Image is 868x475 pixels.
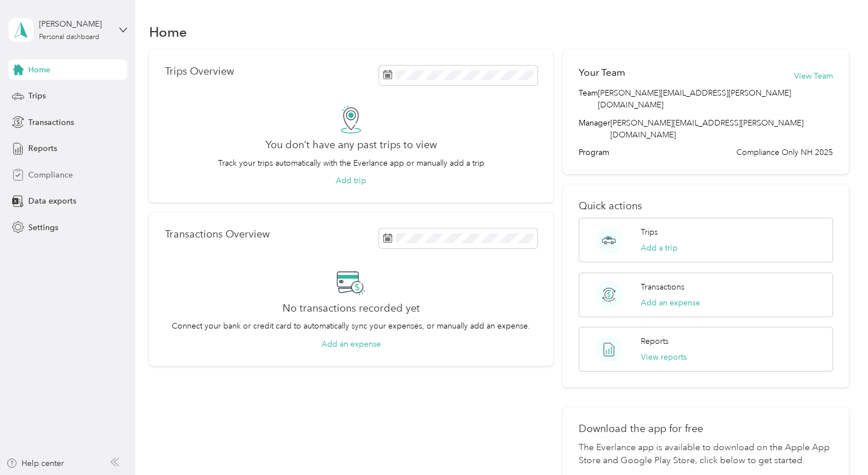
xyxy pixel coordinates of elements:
[322,338,381,350] button: Add an expense
[28,116,74,128] span: Transactions
[149,26,187,38] h1: Home
[736,146,833,158] span: Compliance Only NH 2025
[165,66,234,77] p: Trips Overview
[641,242,678,254] button: Add a trip
[39,34,99,41] div: Personal dashboard
[641,226,658,238] p: Trips
[641,281,684,293] p: Transactions
[6,457,64,469] button: Help center
[579,200,832,212] p: Quick actions
[805,412,868,475] iframe: Everlance-gr Chat Button Frame
[579,146,609,158] span: Program
[39,18,110,30] div: [PERSON_NAME]
[641,297,700,309] button: Add an expense
[28,169,73,181] span: Compliance
[172,320,530,332] p: Connect your bank or credit card to automatically sync your expenses, or manually add an expense.
[579,117,610,141] span: Manager
[28,64,50,76] span: Home
[641,335,669,347] p: Reports
[165,228,270,240] p: Transactions Overview
[28,90,46,102] span: Trips
[283,303,420,314] h2: No transactions recorded yet
[266,139,437,151] h2: You don’t have any past trips to view
[579,66,625,80] h2: Your Team
[579,87,598,111] span: Team
[641,351,687,363] button: View reports
[794,70,833,82] button: View Team
[598,87,832,111] span: [PERSON_NAME][EMAIL_ADDRESS][PERSON_NAME][DOMAIN_NAME]
[28,142,57,154] span: Reports
[28,195,76,207] span: Data exports
[579,423,832,435] p: Download the app for free
[610,118,804,140] span: [PERSON_NAME][EMAIL_ADDRESS][PERSON_NAME][DOMAIN_NAME]
[218,157,484,169] p: Track your trips automatically with the Everlance app or manually add a trip
[28,222,58,234] span: Settings
[336,175,366,187] button: Add trip
[579,441,832,468] p: The Everlance app is available to download on the Apple App Store and Google Play Store, click be...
